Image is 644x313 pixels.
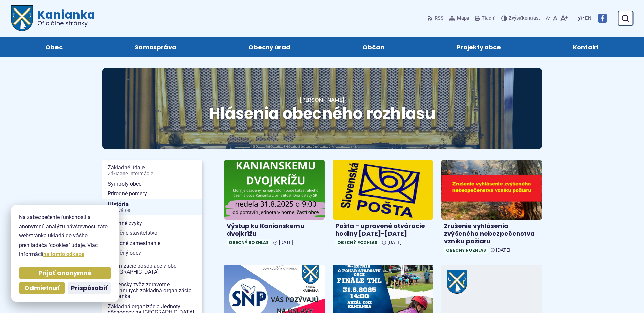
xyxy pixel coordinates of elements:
a: Kontakt [543,37,628,57]
a: Zrušenie vyhlásenia zvýšeného nebezpečenstva vzniku požiaru Obecný rozhlas [DATE] [441,160,542,256]
a: Tradičný odev [102,248,202,258]
button: Prispôsobiť [68,282,111,294]
span: Symboly obce [108,179,197,189]
a: Projekty obce [427,37,530,57]
a: HistóriaČasová os [102,199,202,215]
span: RSS [435,14,444,22]
a: RSS [428,11,445,25]
span: Hlásenia obecného rozhlasu [209,103,436,124]
span: Tradičné staviteľstvo [108,228,197,238]
span: Prírodné pomery [108,189,197,199]
span: kontrast [509,16,540,21]
span: Slovenský zväz zdravotne postihnutých základná organizácia Kanianka [108,279,197,301]
h4: Pošta – upravené otváracie hodiny [DATE]-[DATE] [335,222,430,237]
a: Základné údajeZákladné informácie [102,163,202,179]
a: Tradičné staviteľstvo [102,228,202,238]
img: Prejsť na Facebook stránku [598,14,607,23]
a: Symboly obce [102,179,202,189]
button: Prijať anonymné [19,267,111,279]
img: Prejsť na domovskú stránku [11,5,33,31]
button: Zmenšiť veľkosť písma [544,11,552,25]
span: Časová os [108,208,197,213]
a: Rodinné zvyky [102,218,202,228]
a: Tradičné zamestnanie [102,238,202,248]
a: Obec [16,37,92,57]
span: [DATE] [279,239,293,245]
a: Obecný úrad [219,37,320,57]
h4: Zrušenie vyhlásenia zvýšeného nebezpečenstva vzniku požiaru [444,222,539,245]
button: Odmietnuť [19,282,65,294]
a: Prírodné pomery [102,189,202,199]
span: Organizácie pôsobiace v obci [GEOGRAPHIC_DATA] [108,261,197,277]
span: Prispôsobiť [71,284,108,292]
span: Kanianka [33,9,95,26]
a: Mapa [448,11,471,25]
span: Zvýšiť [509,15,522,21]
button: Nastaviť pôvodnú veľkosť písma [552,11,559,25]
span: [DATE] [496,247,510,253]
span: Tradičné zamestnanie [108,238,197,248]
a: Organizácie pôsobiace v obci [GEOGRAPHIC_DATA] [102,261,202,277]
span: Obecný úrad [248,37,290,57]
span: Kontakt [573,37,599,57]
a: na tomto odkaze [43,251,84,257]
span: Obecný rozhlas [444,247,488,254]
span: Oficiálne stránky [37,20,95,26]
button: Tlačiť [473,11,496,25]
a: Pošta – upravené otváracie hodiny [DATE]-[DATE] Obecný rozhlas [DATE] [333,160,433,249]
span: Základné informácie [108,171,197,177]
span: Obec [45,37,63,57]
span: Projekty obce [457,37,501,57]
span: Základné údaje [108,163,197,179]
span: Prijať anonymné [38,269,92,277]
button: Zvýšiťkontrast [501,11,541,25]
a: Samospráva [106,37,206,57]
h4: Výstup ku Kanianskemu dvojkrížu [227,222,322,237]
a: Logo Kanianka, prejsť na domovskú stránku. [11,5,95,31]
button: Zväčšiť veľkosť písma [559,11,569,25]
span: EN [585,14,591,22]
span: Samospráva [135,37,176,57]
span: Obecný rozhlas [227,239,271,246]
span: Odmietnuť [24,284,60,292]
span: Tlačiť [482,16,494,21]
a: Občan [333,37,414,57]
span: [DATE] [387,239,402,245]
a: Slovenský zväz zdravotne postihnutých základná organizácia Kanianka [102,279,202,301]
span: Tradičný odev [108,248,197,258]
a: EN [584,14,593,22]
a: [PERSON_NAME] [299,96,345,104]
span: Obecný rozhlas [335,239,379,246]
span: História [108,199,197,215]
span: Občan [362,37,384,57]
span: Rodinné zvyky [108,218,197,228]
p: Na zabezpečenie funkčnosti a anonymnú analýzu návštevnosti táto webstránka ukladá do vášho prehli... [19,213,111,259]
span: Mapa [457,14,469,22]
a: Výstup ku Kanianskemu dvojkrížu Obecný rozhlas [DATE] [224,160,325,249]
